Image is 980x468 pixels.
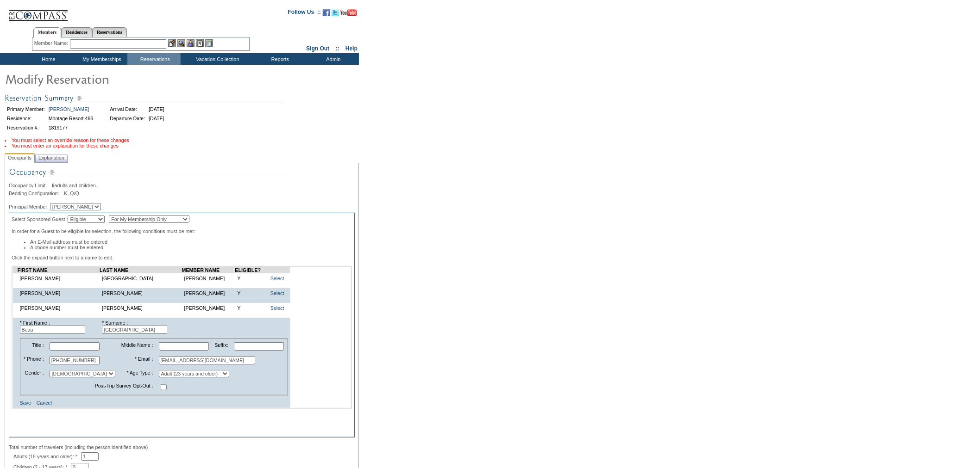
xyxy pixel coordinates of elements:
td: FIRST NAME [18,267,100,273]
a: Follow us on Twitter [332,12,339,17]
li: A phone number must be entered [30,245,352,250]
td: Reservations [127,53,181,65]
img: Follow us on Twitter [332,9,339,16]
img: Subscribe to our YouTube Channel [340,9,357,16]
td: Arrival Date: [108,105,146,113]
td: [DATE] [147,105,166,113]
img: Reservations [196,39,204,47]
a: Help [346,45,358,52]
img: Impersonate [187,39,195,47]
td: Reports [252,53,306,65]
a: Members [33,27,62,37]
td: Title : [21,340,46,353]
a: Cancel [37,400,52,406]
div: adults and children. [9,183,355,188]
img: View [177,39,185,47]
td: Y [235,288,265,298]
td: [GEOGRAPHIC_DATA] [100,273,182,284]
img: Reservation Summary [5,92,283,104]
td: Suffix: [212,340,231,353]
span: Occupants [6,153,33,163]
div: Total number of travelers (including the person identified above) [9,444,355,450]
td: [PERSON_NAME] [18,303,100,313]
a: Select [270,305,284,311]
td: Home [21,53,74,65]
span: Principal Member: [9,204,49,209]
img: Become our fan on Facebook [323,9,330,16]
td: Middle Name : [119,340,155,353]
a: Subscribe to our YouTube Channel [340,12,357,17]
td: * Surname : [100,318,182,336]
img: b_calculator.gif [205,39,213,47]
img: Occupancy [9,166,287,183]
span: Bedding Configuration: [9,191,63,196]
td: LAST NAME [100,267,182,273]
td: * First Name : [18,318,100,336]
td: * Phone : [21,354,46,367]
td: Y [235,273,265,284]
td: [PERSON_NAME] [18,273,100,284]
td: Departure Date: [108,114,146,123]
td: ELIGIBLE? [235,267,265,273]
td: [DATE] [147,114,166,123]
img: b_edit.gif [168,39,176,47]
td: Primary Member: [6,105,46,113]
span: 6 [52,183,55,188]
a: Sign Out [306,45,329,52]
div: Select Sponsored Guest : In order for a Guest to be eligible for selection, the following conditi... [9,213,355,437]
div: Member Name: [34,39,70,47]
a: Select [270,276,284,281]
li: An E-Mail address must be entered [30,239,352,245]
a: Reservations [92,27,127,37]
td: [PERSON_NAME] [100,303,182,313]
a: Select [270,290,284,296]
span: Adults (18 years and older): * [13,454,81,459]
td: MEMBER NAME [182,267,235,273]
td: [PERSON_NAME] [182,303,235,313]
td: * Age Type : [119,368,155,380]
td: Post-Trip Survey Opt-Out : [21,381,156,394]
a: Become our fan on Facebook [323,12,330,17]
span: K, Q/Q [64,191,79,196]
td: [PERSON_NAME] [18,288,100,298]
td: [PERSON_NAME] [182,288,235,298]
td: Vacation Collection [181,53,252,65]
td: [PERSON_NAME] [182,273,235,284]
td: 1819177 [47,123,95,132]
li: You must select an override reason for these changes [5,137,359,143]
a: Residences [61,27,92,37]
td: My Memberships [74,53,127,65]
td: Follow Us :: [288,8,321,19]
td: Residence: [6,114,46,123]
img: Compass Home [8,2,68,21]
span: Explanation [37,153,66,163]
span: Occupancy Limit: [9,183,50,188]
td: Reservation #: [6,123,46,132]
a: Save [20,400,31,406]
td: * Email : [119,354,155,367]
a: [PERSON_NAME] [49,106,89,112]
span: :: [336,45,339,52]
td: Gender : [21,368,46,380]
td: Montage Resort 466 [47,114,95,123]
li: You must enter an explanation for these changes [5,143,359,148]
td: [PERSON_NAME] [100,288,182,298]
td: Y [235,303,265,313]
td: Admin [306,53,359,65]
img: Modify Reservation [5,69,190,88]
